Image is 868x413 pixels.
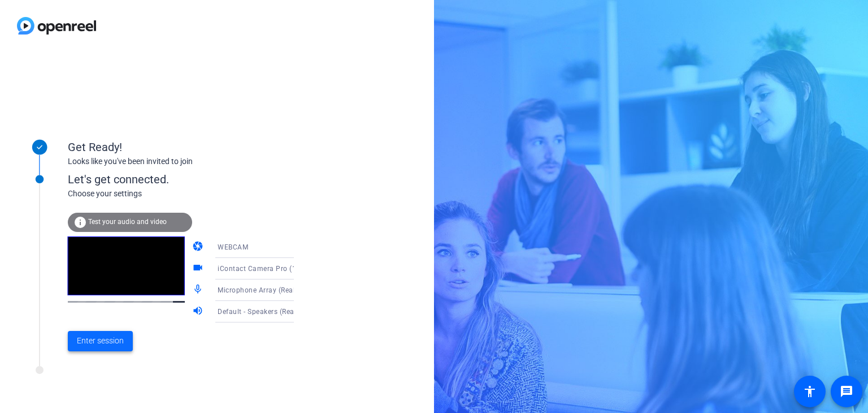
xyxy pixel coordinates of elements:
[218,285,338,294] span: Microphone Array (Realtek(R) Audio)
[840,385,853,398] mat-icon: message
[68,331,133,351] button: Enter session
[77,335,124,347] span: Enter session
[218,264,328,273] span: iContact Camera Pro (1bcf:2d3e)
[68,139,294,156] div: Get Ready!
[218,307,340,316] span: Default - Speakers (Realtek(R) Audio)
[88,218,167,226] span: Test your audio and video
[68,171,317,188] div: Let's get connected.
[192,305,206,319] mat-icon: volume_up
[803,385,817,398] mat-icon: accessibility
[192,240,206,254] mat-icon: camera
[218,243,248,251] span: WEBCAM
[73,216,87,229] mat-icon: info
[68,156,294,167] div: Looks like you've been invited to join
[68,188,317,200] div: Choose your settings
[192,283,206,297] mat-icon: mic_none
[192,262,206,276] mat-icon: videocam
